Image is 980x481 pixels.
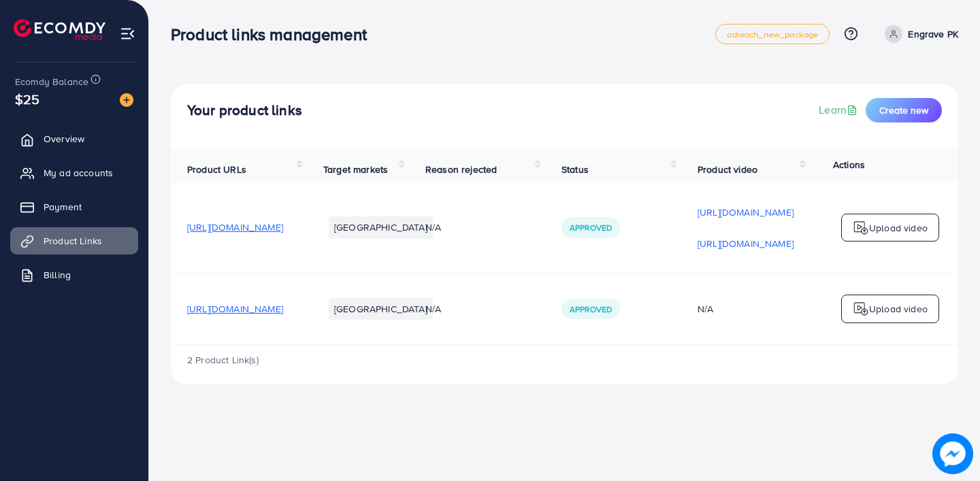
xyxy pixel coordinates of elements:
[10,159,138,186] a: My ad accounts
[853,301,869,317] img: logo
[561,163,589,176] span: Status
[698,163,757,176] span: Product video
[14,19,105,40] img: logo
[329,216,433,238] li: [GEOGRAPHIC_DATA]
[44,234,102,248] span: Product Links
[187,163,246,176] span: Product URLs
[187,302,283,316] span: [URL][DOMAIN_NAME]
[869,301,928,317] p: Upload video
[44,268,71,282] span: Billing
[698,235,794,252] p: [URL][DOMAIN_NAME]
[15,75,88,88] span: Ecomdy Balance
[329,298,433,320] li: [GEOGRAPHIC_DATA]
[727,30,818,39] span: adreach_new_package
[187,102,302,119] h4: Your product links
[425,302,441,316] span: N/A
[570,303,612,315] span: Approved
[15,89,39,109] span: $25
[819,102,860,118] a: Learn
[10,261,138,288] a: Billing
[120,93,133,107] img: image
[833,158,865,171] span: Actions
[44,200,82,214] span: Payment
[44,166,113,180] span: My ad accounts
[866,98,942,122] button: Create new
[425,220,441,234] span: N/A
[715,24,830,44] a: adreach_new_package
[323,163,388,176] span: Target markets
[187,353,259,367] span: 2 Product Link(s)
[10,193,138,220] a: Payment
[171,24,378,44] h3: Product links management
[879,103,928,117] span: Create new
[10,125,138,152] a: Overview
[187,220,283,234] span: [URL][DOMAIN_NAME]
[932,433,973,474] img: image
[869,220,928,236] p: Upload video
[698,204,794,220] p: [URL][DOMAIN_NAME]
[120,26,135,42] img: menu
[908,26,958,42] p: Engrave PK
[853,220,869,236] img: logo
[425,163,497,176] span: Reason rejected
[879,25,958,43] a: Engrave PK
[44,132,84,146] span: Overview
[698,302,794,316] div: N/A
[570,222,612,233] span: Approved
[10,227,138,254] a: Product Links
